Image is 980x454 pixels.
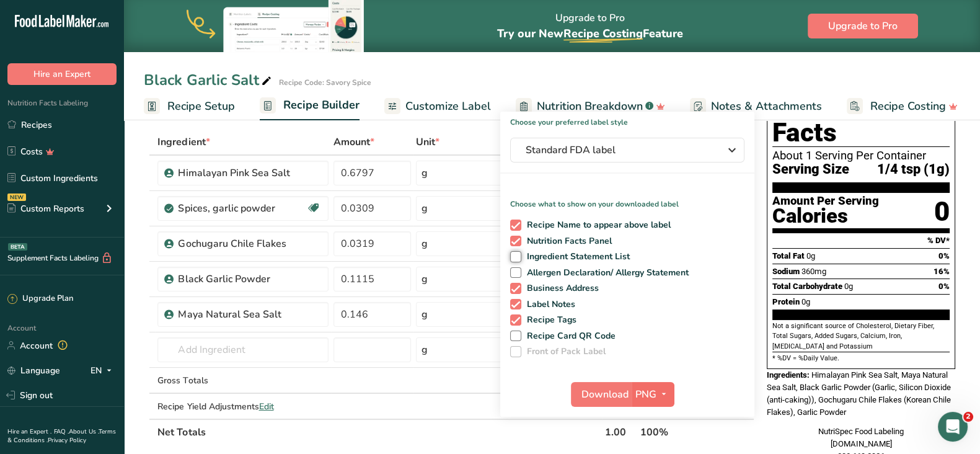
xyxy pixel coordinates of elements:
[178,201,306,216] div: Spices, garlic powder
[521,346,606,357] span: Front of Pack Label
[54,427,69,436] a: FAQ .
[7,63,117,85] button: Hire an Expert
[497,1,683,52] div: Upgrade to Pro
[537,98,643,115] span: Nutrition Breakdown
[510,138,744,162] button: Standard FDA label
[144,92,235,120] a: Recipe Setup
[422,307,428,322] div: g
[844,282,853,291] span: 0g
[521,283,599,294] span: Business Address
[69,427,99,436] a: About Us .
[938,412,968,442] iframe: Intercom live chat
[847,92,958,120] a: Recipe Costing
[178,236,320,251] div: Gochugaru Chile Flakes
[521,236,612,247] span: Nutrition Facts Panel
[521,299,576,310] span: Label Notes
[963,412,973,422] span: 2
[526,143,712,158] span: Standard FDA label
[772,251,805,260] span: Total Fat
[155,419,602,445] th: Net Totals
[801,297,810,306] span: 0g
[635,387,656,402] span: PNG
[772,352,950,363] section: * %DV = %Daily Value.
[333,135,374,149] span: Amount
[422,166,428,180] div: g
[384,92,491,120] a: Customize Label
[571,382,632,407] button: Download
[422,201,428,216] div: g
[772,267,800,276] span: Sodium
[157,374,328,387] div: Gross Totals
[178,166,320,180] div: Himalayan Pink Sea Salt
[521,267,689,278] span: Allergen Declaration/ Allergy Statement
[405,98,491,115] span: Customize Label
[157,337,328,362] input: Add Ingredient
[632,382,674,407] button: PNG
[806,251,815,260] span: 0g
[7,293,73,305] div: Upgrade Plan
[178,272,320,287] div: Black Garlic Powder
[772,207,879,225] div: Calories
[7,427,51,436] a: Hire an Expert .
[801,267,826,276] span: 360mg
[772,282,842,291] span: Total Carbohydrate
[497,26,683,41] span: Try our New Feature
[422,272,428,287] div: g
[521,220,671,231] span: Recipe Name to appear above label
[772,233,950,248] section: % DV*
[772,195,879,207] div: Amount Per Serving
[772,297,800,306] span: Protein
[416,135,439,149] span: Unit
[772,162,849,177] span: Serving Size
[500,189,754,210] p: Choose what to show on your downloaded label
[877,162,950,177] span: 1/4 tsp (1g)
[7,427,116,445] a: Terms & Conditions .
[581,387,629,402] span: Download
[90,363,117,378] div: EN
[638,419,698,445] th: 100%
[521,314,577,326] span: Recipe Tags
[934,195,950,228] div: 0
[283,97,360,113] span: Recipe Builder
[422,236,428,251] div: g
[7,194,26,201] div: NEW
[260,91,360,121] a: Recipe Builder
[279,77,371,88] div: Recipe Code: Savory Spice
[870,98,946,115] span: Recipe Costing
[938,251,950,260] span: 0%
[711,98,822,115] span: Notes & Attachments
[48,436,86,445] a: Privacy Policy
[772,90,950,147] h1: Nutrition Facts
[603,419,638,445] th: 1.00
[767,370,951,416] span: Himalayan Pink Sea Salt, Maya Natural Sea Salt, Black Garlic Powder (Garlic, Silicon Dioxide (ant...
[772,149,950,162] div: About 1 Serving Per Container
[178,307,320,322] div: Maya Natural Sea Salt
[808,14,918,38] button: Upgrade to Pro
[7,202,84,215] div: Custom Reports
[167,98,235,115] span: Recipe Setup
[500,112,754,128] h1: Choose your preferred label style
[521,251,630,262] span: Ingredient Statement List
[563,26,643,41] span: Recipe Costing
[258,401,273,412] span: Edit
[144,69,274,91] div: Black Garlic Salt
[934,267,950,276] span: 16%
[690,92,822,120] a: Notes & Attachments
[422,342,428,357] div: g
[521,331,616,342] span: Recipe Card QR Code
[772,321,950,352] section: Not a significant source of Cholesterol, Dietary Fiber, Total Sugars, Added Sugars, Calcium, Iron...
[157,400,328,413] div: Recipe Yield Adjustments
[8,243,27,251] div: BETA
[157,135,210,149] span: Ingredient
[938,282,950,291] span: 0%
[828,19,898,33] span: Upgrade to Pro
[767,370,810,380] span: Ingredients:
[7,360,60,381] a: Language
[516,92,665,120] a: Nutrition Breakdown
